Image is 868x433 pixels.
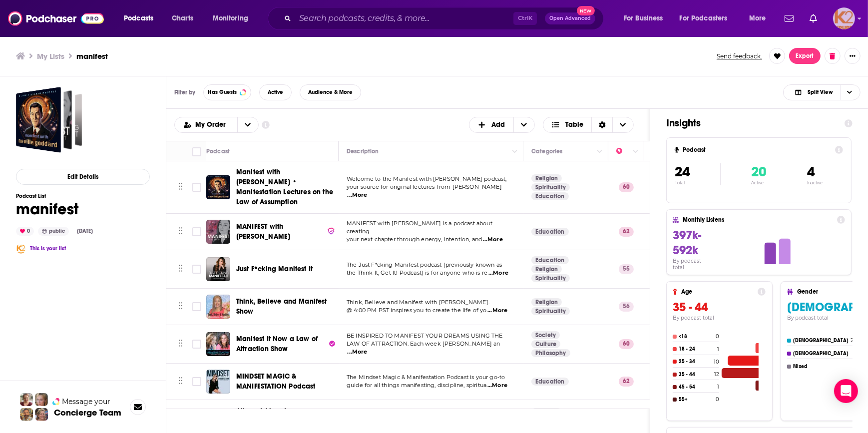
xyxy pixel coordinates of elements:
[259,84,292,100] button: Active
[117,10,166,26] button: open menu
[630,145,642,157] button: Column Actions
[679,372,712,378] h4: 35 - 44
[16,227,34,236] div: 0
[347,307,487,314] span: @ 4:00 PM PST inspires you to create the life of yo
[469,117,535,133] h2: + Add
[295,10,513,26] input: Search podcasts, credits, & more...
[177,224,184,239] button: Move
[531,228,569,236] a: Education
[833,7,855,29] span: Logged in as K2Krupp
[714,359,719,365] h4: 10
[192,377,201,386] span: Toggle select row
[236,264,313,274] a: Just F*cking Manifest It
[16,87,82,153] a: manifest
[347,183,502,190] span: your source for original lectures from [PERSON_NAME]
[268,89,283,95] span: Active
[213,11,248,25] span: Monitoring
[717,346,719,353] h4: 1
[35,408,48,421] img: Barbara Profile
[793,351,851,357] h4: [DEMOGRAPHIC_DATA]
[327,227,335,235] img: verified Badge
[62,397,110,407] span: Message your
[54,408,121,418] h3: Concierge Team
[617,10,676,26] button: open menu
[347,299,489,306] span: Think, Believe and Manifest with [PERSON_NAME].
[277,7,613,30] div: Search podcasts, credits, & more...
[624,11,663,25] span: For Business
[35,393,48,406] img: Jules Profile
[716,396,719,403] h4: 0
[37,51,64,61] a: My Lists
[236,265,313,273] span: Just F*cking Manifest It
[716,333,719,340] h4: 0
[749,11,766,25] span: More
[347,236,482,243] span: your next chapter through energy, intention, and
[781,10,798,27] a: Show notifications dropdown
[680,11,728,25] span: For Podcasters
[236,334,335,354] a: Manifest It Now a Law of Attraction Show
[347,220,492,235] span: MANIFEST with [PERSON_NAME] is a podcast about creating
[679,359,712,365] h4: 25 - 34
[679,346,715,352] h4: 18 - 24
[531,265,562,273] a: Religion
[549,16,591,21] span: Open Advanced
[513,12,537,25] span: Ctrl K
[675,163,690,180] span: 24
[531,174,562,182] a: Religion
[8,9,104,28] img: Podchaser - Follow, Share and Rate Podcasts
[308,89,353,95] span: Audience & More
[206,332,230,356] img: Manifest It Now a Law of Attraction Show
[833,7,855,29] img: User Profile
[531,408,562,416] a: Religion
[487,382,507,390] span: ...More
[73,227,97,235] div: [DATE]
[683,216,833,223] h4: Monthly Listens
[236,168,333,206] span: Manifest with [PERSON_NAME] • Manifestation Lectures on the Law of Assumption
[16,244,26,254] img: Heidi Krupp
[192,302,201,311] span: Toggle select row
[834,379,858,403] div: Open Intercom Messenger
[679,334,714,340] h4: <18
[236,167,335,207] a: Manifest with [PERSON_NAME] • Manifestation Lectures on the Law of Assumption
[681,288,754,295] h4: Age
[348,348,368,356] span: ...More
[807,163,815,180] span: 4
[236,335,318,353] span: Manifest It Now a Law of Attraction Show
[206,295,230,319] a: Think, Believe and Manifest Show
[192,340,201,349] span: Toggle select row
[577,6,595,15] span: New
[807,180,823,185] p: Inactive
[208,89,237,95] span: Has Guests
[76,51,108,61] h3: manifest
[619,339,634,349] p: 60
[673,258,714,271] h4: By podcast total
[619,302,634,312] p: 56
[20,393,33,406] img: Sydney Profile
[675,180,720,185] p: Total
[177,374,184,389] button: Move
[206,257,230,281] img: Just F*cking Manifest It
[751,163,766,180] span: 20
[793,364,852,370] h4: Mixed
[206,175,230,199] img: Manifest with Neville Goddard • Manifestation Lectures on the Law of Assumption
[619,182,634,192] p: 60
[38,227,69,236] div: public
[236,372,316,391] span: MINDSET MAGIC & MANIFESTATION Podcast
[347,269,487,276] span: the Think It, Get It! Podcast) is for anyone who is re
[177,337,184,352] button: Move
[203,84,251,100] button: Has Guests
[206,370,230,394] a: MINDSET MAGIC & MANIFESTATION Podcast
[206,10,261,26] button: open menu
[619,227,634,237] p: 62
[206,220,230,244] a: MANIFEST with Sarah Prout
[531,349,570,357] a: Philosophy
[545,12,595,24] button: Open AdvancedNew
[783,84,861,100] button: Choose View
[175,121,237,128] button: open menu
[195,121,229,128] span: My Order
[20,408,33,421] img: Jon Profile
